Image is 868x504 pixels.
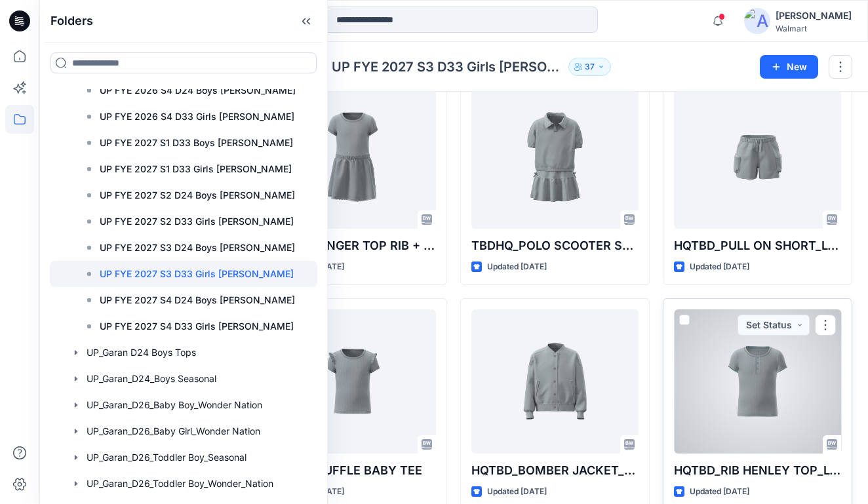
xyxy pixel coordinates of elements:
[269,237,436,255] p: HQTBD_RINGER TOP RIB + SCOOTER SET_LG1006 LG7006
[487,485,547,499] p: Updated [DATE]
[585,60,595,74] p: 37
[332,58,563,76] p: UP FYE 2027 S3 D33 Girls [PERSON_NAME]
[690,260,749,274] p: Updated [DATE]
[100,214,294,229] p: UP FYE 2027 S2 D33 Girls [PERSON_NAME]
[568,58,611,76] button: 37
[674,309,841,454] a: HQTBD_RIB HENLEY TOP_LG1008
[269,309,436,454] a: TBDHQ_RUFFLE BABY TEE
[269,461,436,480] p: TBDHQ_RUFFLE BABY TEE
[674,461,841,480] p: HQTBD_RIB HENLEY TOP_LG1008
[100,109,294,125] p: UP FYE 2026 S4 D33 Girls [PERSON_NAME]
[471,461,639,480] p: HQTBD_BOMBER JACKET_LG0000
[487,260,547,274] p: Updated [DATE]
[760,55,818,79] button: New
[100,161,292,177] p: UP FYE 2027 S1 D33 Girls [PERSON_NAME]
[100,240,295,256] p: UP FYE 2027 S3 D24 Boys [PERSON_NAME]
[674,237,841,255] p: HQTBD_PULL ON SHORT_LG8007
[471,237,639,255] p: TBDHQ_POLO SCOOTER SET LG7009 LG1009
[100,187,295,203] p: UP FYE 2027 S2 D24 Boys [PERSON_NAME]
[269,85,436,229] a: HQTBD_RINGER TOP RIB + SCOOTER SET_LG1006 LG7006
[674,85,841,229] a: HQTBD_PULL ON SHORT_LG8007
[744,8,770,34] img: avatar
[776,24,852,33] div: Walmart
[100,83,296,98] p: UP FYE 2026 S4 D24 Boys [PERSON_NAME]
[100,266,294,282] p: UP FYE 2027 S3 D33 Girls [PERSON_NAME]
[690,485,749,499] p: Updated [DATE]
[471,85,639,229] a: TBDHQ_POLO SCOOTER SET LG7009 LG1009
[100,319,294,334] p: UP FYE 2027 S4 D33 Girls [PERSON_NAME]
[100,292,295,308] p: UP FYE 2027 S4 D24 Boys [PERSON_NAME]
[100,135,293,151] p: UP FYE 2027 S1 D33 Boys [PERSON_NAME]
[776,8,852,24] div: [PERSON_NAME]
[471,309,639,454] a: HQTBD_BOMBER JACKET_LG0000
